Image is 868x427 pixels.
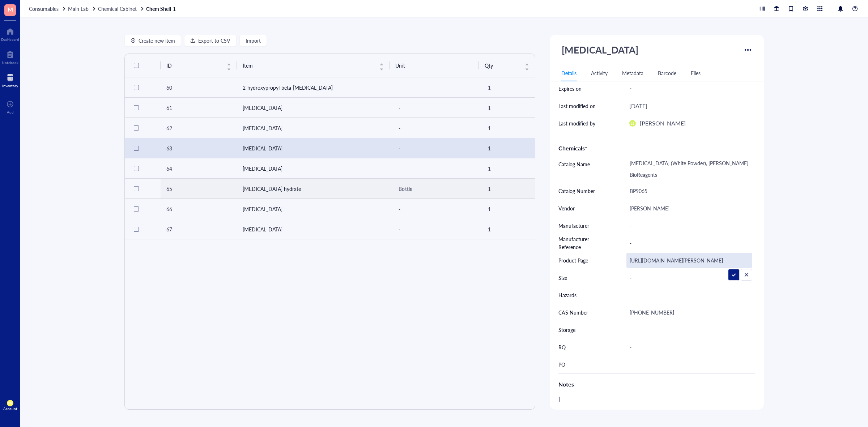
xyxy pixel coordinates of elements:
[243,61,375,69] span: Item
[237,54,390,77] th: Item
[558,102,596,110] div: Last modified on
[29,5,67,12] a: Consumables
[68,5,89,12] span: Main Lab
[161,54,237,77] th: ID
[166,61,222,69] span: ID
[237,118,390,138] td: Ethacrynic acid
[558,256,588,264] div: Product Page
[239,35,267,46] button: Import
[1,37,19,42] div: Dashboard
[2,84,18,88] div: Inventory
[237,98,390,118] td: Dexamethasone
[184,35,237,46] button: Export to CSV
[395,204,473,214] div: -
[561,69,576,77] div: Details
[622,69,643,77] div: Metadata
[29,5,59,12] span: Consumables
[8,401,12,405] span: EN
[166,144,231,152] div: 63
[485,224,511,234] div: 1
[395,224,473,234] div: -
[166,84,231,91] div: 60
[626,340,752,355] div: -
[237,77,390,98] td: 2-hydroxypropyl-beta-cyclodextrin
[558,204,575,212] div: Vendor
[485,82,511,93] div: 1
[658,69,676,77] div: Barcode
[626,235,752,251] div: -
[485,143,511,153] div: 1
[390,54,479,77] th: Unit
[395,163,473,174] div: -
[558,308,588,316] div: CAS Number
[629,101,647,111] div: [DATE]
[558,160,590,168] div: Catalog Name
[558,85,582,93] div: Expires on
[237,158,390,179] td: Mefloquine hydrochloride
[626,270,752,285] div: -
[626,201,752,216] div: [PERSON_NAME]
[485,204,511,214] div: 1
[7,110,14,114] div: Add
[558,326,575,334] div: Storage
[485,184,511,194] div: 1
[395,184,473,194] div: Bottle
[558,144,755,153] div: Chemicals*
[558,40,642,59] div: [MEDICAL_DATA]
[485,163,511,174] div: 1
[485,103,511,113] div: 1
[558,119,595,127] div: Last modified by
[395,103,473,113] div: -
[626,183,752,198] div: BP9065
[691,69,701,77] div: Files
[124,35,181,46] button: Create new item
[640,119,686,128] div: [PERSON_NAME]
[558,187,595,195] div: Catalog Number
[2,49,18,65] a: Notebook
[166,205,231,213] div: 66
[98,5,137,12] span: Chemical Cabinet
[166,104,231,112] div: 61
[8,5,13,14] span: M
[395,123,473,133] div: -
[558,291,576,299] div: Hazards
[166,185,231,193] div: 65
[558,343,566,351] div: RQ
[626,218,752,233] div: -
[591,69,608,77] div: Activity
[237,179,390,199] td: Neomycin sulfate hydrate
[68,5,97,12] a: Main Lab
[479,54,535,77] th: Qty
[558,235,612,251] div: Manufacturer Reference
[246,38,261,43] span: Import
[166,124,231,132] div: 62
[139,38,175,43] span: Create new item
[558,274,567,282] div: Size
[166,225,231,233] div: 67
[237,138,390,158] td: Kanamycin Sulfate
[558,360,565,368] div: PO
[198,38,230,43] span: Export to CSV
[485,123,511,133] div: 1
[2,60,18,65] div: Notebook
[558,379,755,389] div: Notes
[558,222,589,230] div: Manufacturer
[2,72,18,88] a: Inventory
[626,305,752,320] div: [PHONE_NUMBER]
[166,165,231,172] div: 64
[1,26,19,42] a: Dashboard
[3,406,17,411] div: Account
[98,5,145,12] a: Chemical Cabinet
[631,121,634,125] span: LS
[395,143,473,153] div: -
[395,82,473,93] div: -
[146,5,177,12] a: Chem Shelf 1
[237,199,390,219] td: Tyloxapol
[485,61,520,69] span: Qty
[626,155,752,182] div: [MEDICAL_DATA] (White Powder), [PERSON_NAME] BioReagents
[626,357,752,372] div: -
[626,82,752,95] div: -
[237,219,390,239] td: Ofloxacin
